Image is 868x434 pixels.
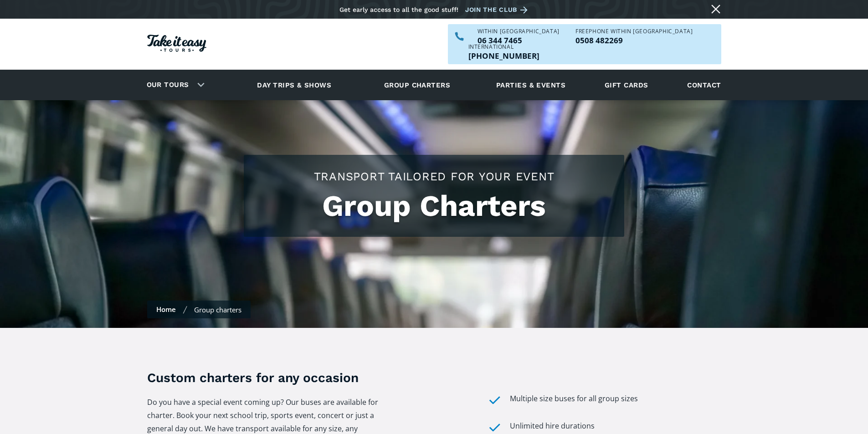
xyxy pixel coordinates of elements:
[468,52,539,60] p: [PHONE_NUMBER]
[156,305,176,314] a: Home
[478,36,560,44] a: Call us within NZ on 063447465
[683,72,725,97] a: Contact
[510,392,638,408] div: Multiple size buses for all group sizes
[575,36,693,44] a: Call us freephone within NZ on 0508482269
[140,74,196,96] a: Our tours
[147,30,206,59] a: Homepage
[575,36,693,44] p: 0508 482269
[147,301,251,318] nav: Breadcrumbs
[478,36,560,44] p: 06 344 7465
[600,72,653,97] a: Gift cards
[253,189,615,223] h1: Group Charters
[465,4,531,15] a: Join the club
[468,52,539,60] a: Call us outside of NZ on +6463447465
[373,72,462,97] a: Group charters
[492,72,570,97] a: Parties & events
[339,6,458,13] div: Get early access to all the good stuff!
[246,72,343,97] a: Day trips & shows
[709,2,723,16] a: Close message
[468,44,539,50] div: International
[136,72,212,97] div: Our tours
[147,35,206,52] img: Take it easy Tours logo
[194,305,241,314] div: Group charters
[253,168,615,184] h2: Transport tailored for your event
[575,29,693,34] div: Freephone WITHIN [GEOGRAPHIC_DATA]
[478,29,560,34] div: WITHIN [GEOGRAPHIC_DATA]
[147,369,381,387] h3: Custom charters for any occasion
